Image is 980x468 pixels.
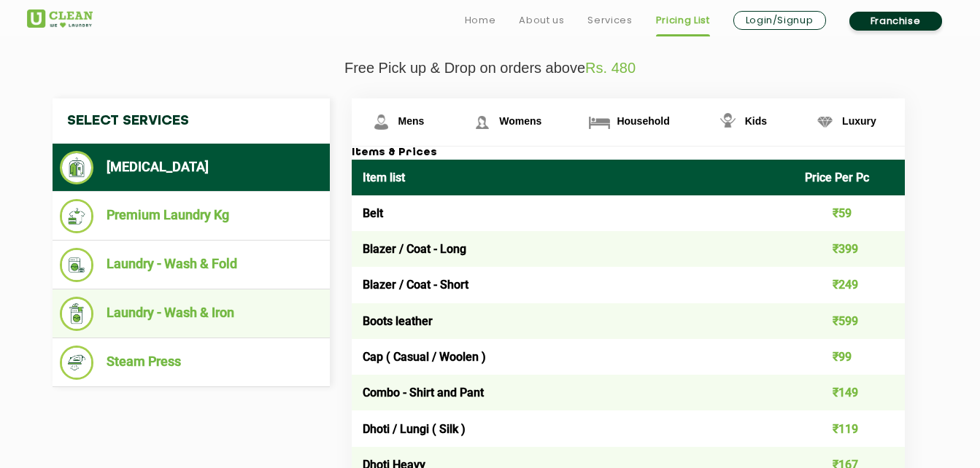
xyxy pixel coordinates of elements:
a: About us [519,12,564,29]
td: ₹149 [794,375,905,410]
img: Dry Cleaning [60,151,94,184]
span: Womens [499,115,541,127]
td: ₹119 [794,410,905,446]
li: Premium Laundry Kg [60,199,323,233]
th: Price Per Pc [794,160,905,195]
span: Luxury [842,115,876,127]
td: Combo - Shirt and Pant [352,375,795,410]
img: Luxury [812,109,838,135]
span: Rs. 480 [585,60,636,76]
img: Laundry - Wash & Iron [60,297,94,331]
img: Household [587,109,612,135]
td: Blazer / Coat - Short [352,267,795,303]
td: ₹599 [794,303,905,339]
img: Womens [469,109,495,135]
td: ₹249 [794,267,905,303]
li: Laundry - Wash & Fold [60,248,323,282]
th: Item list [352,160,795,195]
td: ₹59 [794,195,905,231]
a: Login/Signup [733,11,826,30]
td: Cap ( Casual / Woolen ) [352,339,795,375]
td: ₹399 [794,231,905,267]
img: UClean Laundry and Dry Cleaning [27,9,93,28]
a: Franchise [849,12,942,31]
img: Steam Press [60,346,94,380]
a: Services [587,12,632,29]
td: Blazer / Coat - Long [352,231,795,267]
img: Kids [715,109,741,135]
span: Household [617,115,669,127]
img: Premium Laundry Kg [60,199,94,233]
li: Steam Press [60,346,323,380]
span: Mens [398,115,425,127]
img: Mens [369,109,394,135]
a: Pricing List [656,12,710,29]
li: [MEDICAL_DATA] [60,151,323,184]
h4: Select Services [53,98,330,144]
span: Kids [745,115,767,127]
img: Laundry - Wash & Fold [60,248,94,282]
li: Laundry - Wash & Iron [60,297,323,331]
a: Home [465,12,496,29]
h3: Items & Prices [352,147,905,160]
td: Belt [352,195,795,231]
td: Boots leather [352,303,795,339]
p: Free Pick up & Drop on orders above [27,60,954,77]
td: Dhoti / Lungi ( Silk ) [352,410,795,446]
td: ₹99 [794,339,905,375]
